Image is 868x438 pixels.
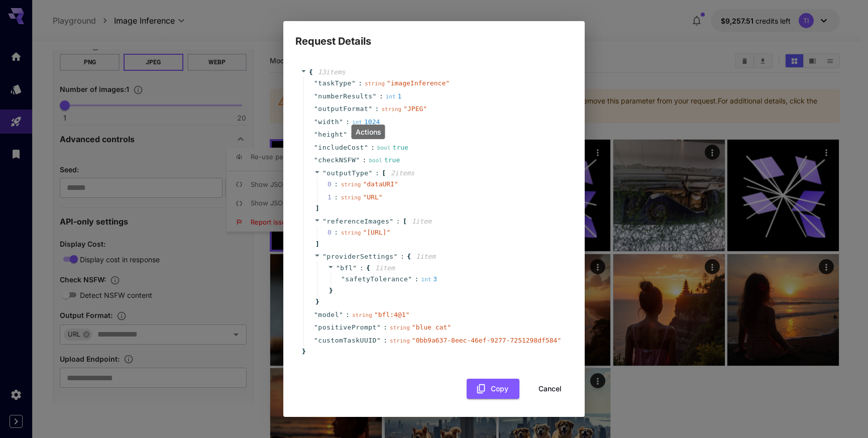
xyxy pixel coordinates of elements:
[314,311,318,318] span: "
[377,145,391,151] span: bool
[314,323,318,331] span: "
[382,168,386,178] span: [
[318,78,352,88] span: taskType
[407,252,411,262] span: {
[334,179,338,189] div: :
[394,253,398,260] span: "
[374,311,409,318] span: " bfl:4@1 "
[379,91,383,101] span: :
[346,310,350,320] span: :
[309,67,313,77] span: {
[327,217,389,225] span: referenceImages
[353,264,357,272] span: "
[314,144,318,151] span: "
[412,337,561,344] span: " 0bb9a637-8eec-46ef-9277-7251298df584 "
[318,130,343,140] span: height
[318,68,346,76] span: 13 item s
[467,379,519,399] button: Copy
[408,275,412,283] span: "
[400,252,404,262] span: :
[341,230,361,236] span: string
[386,93,396,100] span: int
[318,104,368,114] span: outputFormat
[328,228,341,238] span: 0
[375,168,379,178] span: :
[377,143,408,153] div: true
[318,155,356,165] span: checkNSFW
[387,79,450,87] span: " imageInference "
[322,169,327,177] span: "
[339,118,343,126] span: "
[339,311,343,318] span: "
[403,216,407,227] span: [
[383,322,387,333] span: :
[403,105,427,113] span: " JPEG "
[363,229,390,236] span: " [URL] "
[328,286,333,296] span: }
[318,91,372,101] span: numberResults
[377,323,381,331] span: "
[314,105,318,113] span: "
[352,312,372,318] span: string
[336,264,340,272] span: "
[314,131,318,138] span: "
[314,337,318,344] span: "
[390,338,410,344] span: string
[364,144,368,151] span: "
[421,276,431,283] span: int
[300,347,306,357] span: }
[314,203,319,213] span: ]
[371,143,375,153] span: :
[369,155,400,165] div: true
[327,169,368,177] span: outputType
[363,180,398,188] span: " dataURI "
[341,275,345,283] span: "
[352,79,356,87] span: "
[421,274,437,284] div: 3
[327,253,393,260] span: providerSettings
[318,322,377,333] span: positivePrompt
[340,264,353,272] span: bfl
[314,239,319,249] span: ]
[390,324,410,331] span: string
[328,179,341,189] span: 0
[352,117,380,127] div: 1024
[328,192,341,202] span: 1
[360,263,364,273] span: :
[366,263,370,273] span: {
[373,92,377,100] span: "
[318,117,339,127] span: width
[381,106,401,113] span: string
[314,118,318,126] span: "
[314,297,319,307] span: }
[341,194,361,201] span: string
[314,92,318,100] span: "
[369,157,382,164] span: bool
[412,323,451,331] span: " blue cat "
[352,119,362,126] span: int
[369,169,373,177] span: "
[314,156,318,164] span: "
[322,253,327,260] span: "
[415,274,419,284] span: :
[375,104,379,114] span: :
[358,78,362,88] span: :
[346,117,350,127] span: :
[283,21,585,49] h2: Request Details
[334,192,338,202] div: :
[318,336,377,346] span: customTaskUUID
[341,181,361,188] span: string
[322,217,327,225] span: "
[318,310,339,320] span: model
[391,169,414,177] span: 2 item s
[365,80,385,87] span: string
[377,337,381,344] span: "
[386,91,402,101] div: 1
[416,253,436,260] span: 1 item
[363,193,382,201] span: " URL "
[356,156,360,164] span: "
[389,217,393,225] span: "
[343,131,347,138] span: "
[318,143,364,153] span: includeCost
[363,155,367,165] span: :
